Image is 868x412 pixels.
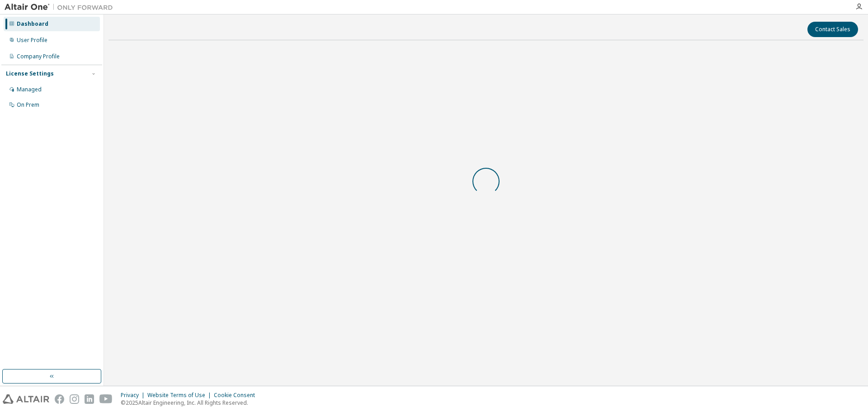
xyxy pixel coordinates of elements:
img: facebook.svg [55,394,64,404]
div: On Prem [17,101,39,109]
img: linkedin.svg [85,394,94,404]
img: instagram.svg [70,394,79,404]
div: Cookie Consent [214,392,260,399]
div: Company Profile [17,53,60,60]
img: Altair One [5,3,118,12]
div: License Settings [6,70,54,77]
img: youtube.svg [99,394,113,404]
div: Website Terms of Use [147,392,214,399]
p: © 2025 Altair Engineering, Inc. All Rights Reserved. [121,399,260,407]
div: Dashboard [17,20,48,28]
img: altair_logo.svg [3,394,49,404]
div: User Profile [17,37,47,44]
div: Managed [17,86,42,93]
button: Contact Sales [807,22,858,37]
div: Privacy [121,392,147,399]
